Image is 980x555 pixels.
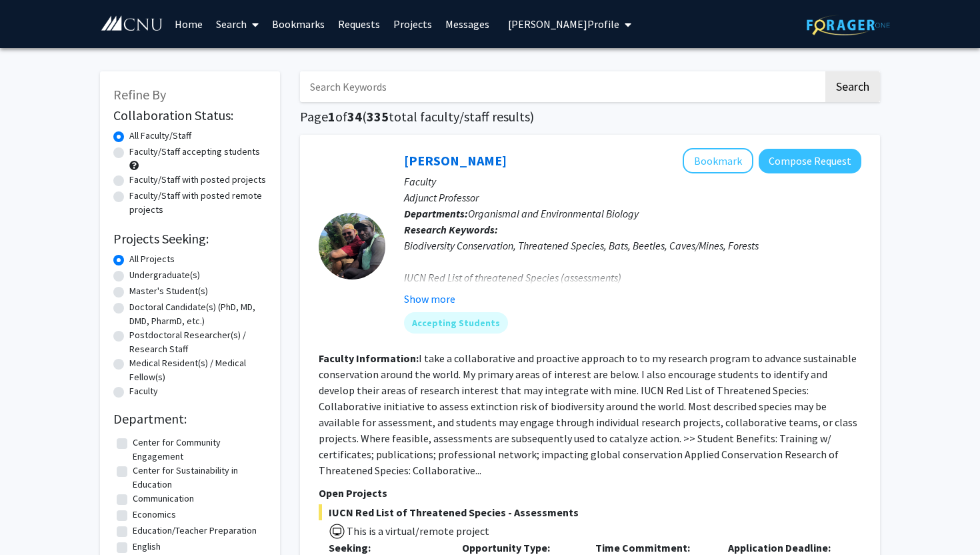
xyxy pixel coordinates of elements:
[113,107,267,123] h2: Collaboration Status:
[404,223,498,236] b: Research Keywords:
[825,71,880,102] button: Search
[129,300,267,328] label: Doctoral Candidate(s) (PhD, MD, DMD, PharmD, etc.)
[404,152,507,169] a: [PERSON_NAME]
[129,328,267,356] label: Postdoctoral Researcher(s) / Research Staff
[129,284,208,298] label: Master's Student(s)
[508,17,619,31] span: [PERSON_NAME] Profile
[133,540,161,554] label: English
[331,1,387,47] a: Requests
[100,15,163,32] img: Christopher Newport University Logo
[319,485,861,501] p: Open Projects
[404,189,861,205] p: Adjunct Professor
[404,312,508,334] mat-chip: Accepting Students
[133,492,194,506] label: Communication
[113,231,267,247] h2: Projects Seeking:
[133,464,263,492] label: Center for Sustainability in Education
[683,148,753,173] button: Add Dave Waldien to Bookmarks
[345,524,489,538] span: This is a virtual/remote project
[759,149,861,173] button: Compose Request to Dave Waldien
[807,15,890,35] img: ForagerOne Logo
[129,145,260,159] label: Faculty/Staff accepting students
[367,108,389,125] span: 335
[168,1,209,47] a: Home
[129,384,158,398] label: Faculty
[209,1,265,47] a: Search
[133,508,176,522] label: Economics
[319,504,861,520] span: IUCN Red List of Threatened Species - Assessments
[387,1,439,47] a: Projects
[404,237,861,350] div: Biodiversity Conservation, Threatened Species, Bats, Beetles, Caves/Mines, Forests IUCN Red List ...
[328,108,335,125] span: 1
[113,86,166,103] span: Refine By
[129,268,200,282] label: Undergraduate(s)
[129,189,267,217] label: Faculty/Staff with posted remote projects
[319,352,419,365] b: Faculty Information:
[265,1,331,47] a: Bookmarks
[129,356,267,384] label: Medical Resident(s) / Medical Fellow(s)
[10,495,57,545] iframe: Chat
[133,436,263,464] label: Center for Community Engagement
[404,207,468,220] b: Departments:
[319,352,857,477] fg-read-more: I take a collaborative and proactive approach to to my research program to advance sustainable co...
[404,173,861,189] p: Faculty
[300,109,880,125] h1: Page of ( total faculty/staff results)
[129,252,175,266] label: All Projects
[300,71,823,102] input: Search Keywords
[347,108,362,125] span: 34
[113,411,267,427] h2: Department:
[468,207,639,220] span: Organismal and Environmental Biology
[129,173,266,187] label: Faculty/Staff with posted projects
[129,129,191,143] label: All Faculty/Staff
[133,524,257,538] label: Education/Teacher Preparation
[404,291,455,307] button: Show more
[439,1,496,47] a: Messages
